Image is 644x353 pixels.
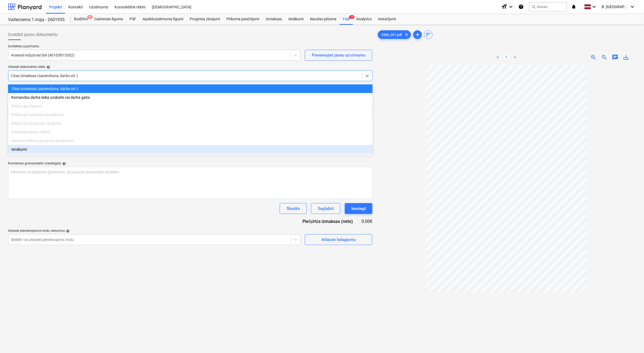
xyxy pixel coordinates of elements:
[71,14,91,25] div: Budžets
[298,218,362,225] div: Piešķirtās izmaksas (neto)
[312,52,366,59] div: Pievienojiet jaunu uzņēmumu
[8,145,373,154] div: Ienākumi
[590,54,597,61] span: zoom_in
[45,65,50,69] span: help
[186,14,223,25] a: Progresa ziņojumi
[126,14,139,25] a: PSF
[501,4,508,10] i: format_size
[8,65,372,69] div: Atlasiet dokumenta veidu
[307,14,340,25] a: Naudas plūsma
[8,229,301,233] div: Atlasiet pievienojamos rindu vienumus
[340,14,353,25] a: Faili2
[8,119,373,128] div: Rēķins par progresa ziņojumu
[8,93,373,102] div: Komandas darba laika uzskaite vai darba gaita
[322,236,356,243] div: Atlasiet lielapjomu
[305,234,372,245] button: Atlasiet lielapjomu
[378,33,405,37] span: 0986_001.pdf
[349,15,355,19] span: 2
[139,14,186,25] a: Apakšuzņēmuma līgumi
[8,102,373,110] div: Rēķins par līgumu
[623,54,629,61] span: save_alt
[311,203,341,214] button: Saglabāt
[414,31,421,38] span: add
[61,162,66,166] span: help
[280,203,307,214] button: Skaidrs
[345,203,372,214] button: Iesniegt
[8,136,373,145] div: Ienākumi klienta progresa pārskatam
[512,54,518,61] a: Next page
[91,14,126,25] a: Galvenais līgums
[71,14,91,25] a: Budžets9+
[375,14,399,25] a: Iestatījumi
[8,128,373,136] div: Priekšapmaksas rēķins
[591,4,598,10] i: keyboard_arrow_down
[403,31,410,38] span: clear
[425,31,432,38] span: sort
[262,14,285,25] a: Izmaksas
[495,54,501,61] a: Previous page
[529,2,567,11] button: Meklēt
[602,5,629,9] span: B. [GEOGRAPHIC_DATA]
[353,14,375,25] a: Analytics
[8,110,373,119] div: Rēķins par pirkuma pasūtījumu
[8,161,372,166] div: Komentārs grāmatvedim (neobligāti)
[503,54,510,61] a: Page 1 is your current page
[8,31,58,38] span: Izveidot jaunu dokumentu
[532,5,536,9] span: search
[87,15,93,19] span: 9+
[285,14,307,25] a: Ienākumi
[629,4,636,10] i: keyboard_arrow_down
[571,4,577,10] i: notifications
[65,229,70,233] span: help
[340,14,353,25] div: Faili
[508,4,514,10] i: keyboard_arrow_down
[601,54,608,61] span: zoom_out
[286,205,300,212] div: Skaidrs
[362,218,372,225] div: 0.00€
[8,17,64,23] div: Valterciems 1.māja - 2601935
[8,84,373,93] div: Citas izmaksas (saņemšana, darbs utt.)
[378,30,411,39] div: 0986_001.pdf
[223,14,262,25] a: Pirkuma pasūtījumi
[305,50,372,61] button: Pievienojiet jaunu uzņēmumu
[612,54,619,61] span: chat
[8,44,301,50] p: Izvēlieties uzņēmumu
[318,205,334,212] div: Saglabāt
[351,205,366,212] div: Iesniegt
[617,327,644,353] iframe: Chat Widget
[518,4,524,10] i: Zināšanu pamats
